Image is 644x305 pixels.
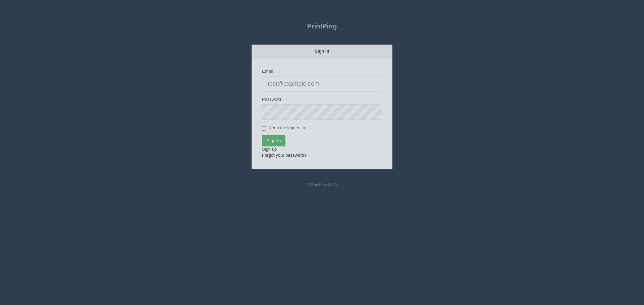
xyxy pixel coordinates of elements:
input: test@example.com [262,75,382,90]
small: © PrintPing 2020 [307,182,337,186]
a: PrintPing [252,17,392,33]
a: Sign up [262,146,277,151]
label: Email [262,67,273,74]
label: Password [262,95,281,102]
a: Forgot your password? [262,152,307,157]
input: Keep me logged in [262,125,266,130]
input: Sign In [262,134,285,145]
label: Keep me logged in [262,124,305,131]
strong: Sign in [315,48,329,53]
